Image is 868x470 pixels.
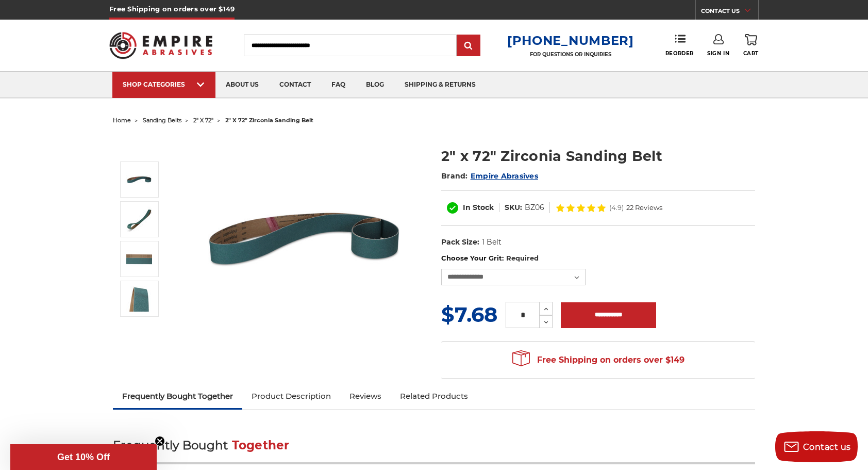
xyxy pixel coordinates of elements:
h1: 2" x 72" Zirconia Sanding Belt [441,146,755,166]
a: Related Products [391,385,477,408]
span: Sign In [707,50,729,57]
input: Submit [458,36,479,56]
a: 2" x 72" [193,117,213,124]
button: Contact us [775,431,858,462]
span: 2" x 72" zirconia sanding belt [225,117,313,124]
span: Free Shipping on orders over $149 [512,350,685,370]
span: In Stock [463,203,494,212]
a: home [113,117,131,124]
a: contact [269,72,321,98]
button: Close teaser [155,436,165,446]
span: 22 Reviews [626,204,662,211]
span: Get 10% Off [57,452,110,462]
span: Cart [743,50,759,57]
dt: SKU: [505,202,522,213]
dd: 1 Belt [482,237,502,248]
a: faq [321,72,356,98]
a: about us [215,72,269,98]
a: blog [356,72,394,98]
a: sanding belts [143,117,181,124]
div: Get 10% OffClose teaser [10,444,157,470]
dd: BZ06 [525,202,544,213]
a: Product Description [242,385,340,408]
img: 2" x 72" Zirc Sanding Belt [126,246,152,272]
span: (4.9) [609,204,624,211]
span: Contact us [803,442,851,452]
img: 2" x 72" Zirconia Pipe Sanding Belt [202,135,408,342]
span: Frequently Bought [113,438,228,452]
p: FOR QUESTIONS OR INQUIRIES [507,51,634,58]
span: $7.68 [441,302,497,327]
label: Choose Your Grit: [441,253,755,264]
a: CONTACT US [701,5,758,20]
span: Brand: [441,171,468,181]
a: [PHONE_NUMBER] [507,33,634,48]
img: Empire Abrasives [109,25,212,66]
img: 2" x 72" - Zirconia Sanding Belt [126,286,152,312]
a: Frequently Bought Together [113,385,242,408]
img: 2" x 72" Zirconia Sanding Belt [126,206,152,232]
div: SHOP CATEGORIES [123,80,205,88]
dt: Pack Size: [441,237,479,248]
a: Cart [743,34,759,57]
a: Reviews [340,385,391,408]
small: Required [506,254,539,262]
span: Reorder [665,50,694,57]
img: 2" x 72" Zirconia Pipe Sanding Belt [126,167,152,192]
span: Together [232,438,290,452]
a: Empire Abrasives [471,171,538,181]
a: Reorder [665,34,694,56]
a: shipping & returns [394,72,486,98]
